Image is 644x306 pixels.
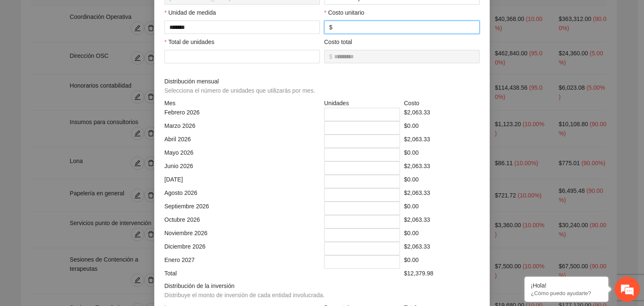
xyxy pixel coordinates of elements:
[322,99,402,108] div: Unidades
[402,121,482,135] div: $0.00
[329,23,332,32] span: $
[162,228,322,242] div: Noviembre 2026
[162,269,322,278] div: Total
[164,77,318,95] span: Distribución mensual
[402,148,482,161] div: $0.00
[162,255,322,269] div: Enero 2027
[164,281,328,300] span: Distribución de la inversión
[402,175,482,188] div: $0.00
[164,87,315,94] span: Selecciona el número de unidades que utilizarás por mes.
[402,108,482,121] div: $2,063.33
[531,282,602,289] div: ¡Hola!
[162,99,322,108] div: Mes
[402,161,482,175] div: $2,063.33
[402,188,482,202] div: $2,063.33
[138,4,158,24] div: Minimizar ventana de chat en vivo
[164,292,325,298] span: Distribuye el monto de inversión de cada entidad involucrada.
[162,188,322,202] div: Agosto 2026
[162,215,322,228] div: Octubre 2026
[324,37,352,47] label: Costo total
[402,215,482,228] div: $2,063.33
[402,242,482,255] div: $2,063.33
[162,108,322,121] div: Febrero 2026
[164,8,216,17] label: Unidad de medida
[402,202,482,215] div: $0.00
[402,269,482,278] div: $12,379.98
[162,175,322,188] div: [DATE]
[164,37,214,47] label: Total de unidades
[531,290,602,296] p: ¿Cómo puedo ayudarte?
[162,135,322,148] div: Abril 2026
[162,148,322,161] div: Mayo 2026
[402,135,482,148] div: $2,063.33
[162,161,322,175] div: Junio 2026
[49,103,116,188] span: Estamos en línea.
[162,202,322,215] div: Septiembre 2026
[162,242,322,255] div: Diciembre 2026
[324,8,364,17] label: Costo unitario
[402,99,482,108] div: Costo
[44,43,141,54] div: Chatee con nosotros ahora
[402,255,482,269] div: $0.00
[162,121,322,135] div: Marzo 2026
[4,211,160,241] textarea: Escriba su mensaje y pulse “Intro”
[402,228,482,242] div: $0.00
[329,52,332,61] span: $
